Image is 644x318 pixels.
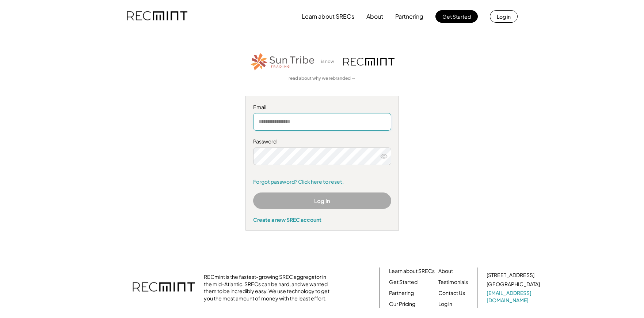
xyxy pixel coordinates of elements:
div: [STREET_ADDRESS] [487,272,534,279]
a: Learn about SRECs [389,268,435,275]
a: Log in [438,300,452,308]
button: Learn about SRECs [302,9,354,24]
div: RECmint is the fastest-growing SREC aggregator in the mid-Atlantic. SRECs can be hard, and we wan... [204,273,334,302]
a: Our Pricing [389,300,415,308]
a: Testimonials [438,278,468,286]
div: Email [253,104,391,111]
button: Log In [253,192,391,209]
div: Password [253,138,391,145]
button: About [366,9,383,24]
img: recmint-logotype%403x.png [133,275,195,300]
div: Create a new SREC account [253,216,391,223]
a: Forgot password? Click here to reset. [253,178,391,186]
a: Get Started [389,278,418,286]
button: Partnering [395,9,423,24]
a: Contact Us [438,289,465,297]
img: STT_Horizontal_Logo%2B-%2BColor.png [250,52,316,72]
img: recmint-logotype%403x.png [127,4,187,29]
div: is now [319,59,340,65]
div: [GEOGRAPHIC_DATA] [487,281,540,288]
img: recmint-logotype%403x.png [343,58,395,66]
a: About [438,268,453,275]
a: [EMAIL_ADDRESS][DOMAIN_NAME] [487,289,541,304]
a: Partnering [389,289,414,297]
button: Log in [490,10,518,23]
a: read about why we rebranded → [289,75,356,82]
button: Get Started [435,10,478,23]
